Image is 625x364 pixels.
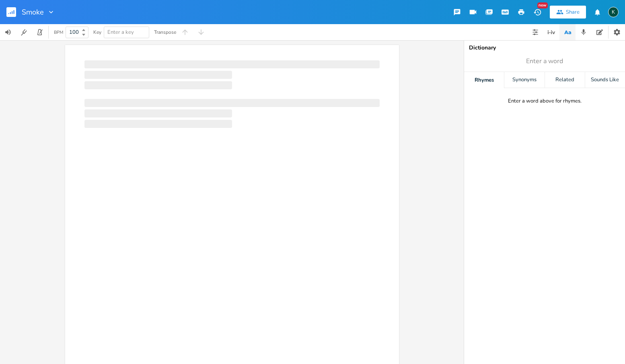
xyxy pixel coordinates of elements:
div: Related [545,72,585,88]
div: Dictionary [469,45,620,51]
button: New [529,5,545,19]
button: Share [550,6,586,19]
button: K [608,3,619,21]
div: Transpose [154,30,176,35]
span: Enter a word [526,57,563,66]
div: Enter a word above for rhymes. [508,98,582,105]
div: Rhymes [464,72,504,88]
div: New [537,2,548,8]
div: Koval [608,7,619,17]
div: Synonyms [504,72,544,88]
span: Enter a key [107,29,134,36]
div: Key [93,30,101,35]
div: Share [566,8,580,16]
div: Sounds Like [585,72,625,88]
span: Smoke [22,8,44,16]
div: BPM [54,30,63,35]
